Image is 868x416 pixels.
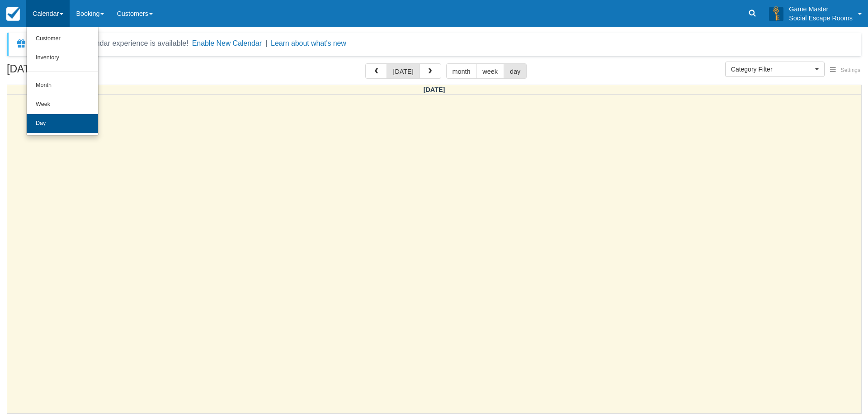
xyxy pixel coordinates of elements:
[27,114,98,133] a: Day
[789,14,853,23] p: Social Escape Rooms
[27,95,98,114] a: Week
[769,6,783,21] img: A3
[731,65,813,74] span: Category Filter
[265,39,267,47] span: |
[30,38,189,49] div: A new Booking Calendar experience is available!
[446,63,477,79] button: month
[27,48,98,67] a: Inventory
[424,86,445,93] span: [DATE]
[27,29,98,48] a: Customer
[271,39,346,47] a: Learn about what's new
[841,67,860,73] span: Settings
[6,7,20,21] img: checkfront-main-nav-mini-logo.png
[7,63,121,80] h2: [DATE]
[27,76,98,95] a: Month
[789,5,853,14] p: Game Master
[387,63,420,79] button: [DATE]
[725,62,825,77] button: Category Filter
[476,63,504,79] button: week
[825,64,866,77] button: Settings
[26,27,99,136] ul: Calendar
[504,63,527,79] button: day
[192,39,262,48] button: Enable New Calendar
